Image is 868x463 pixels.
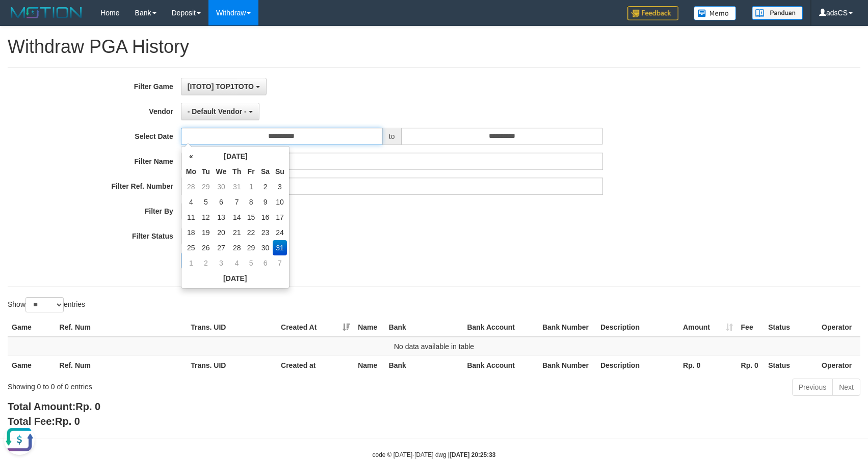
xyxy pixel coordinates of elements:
[213,194,230,210] td: 6
[199,255,213,271] td: 2
[277,356,354,374] th: Created at
[8,356,56,374] th: Game
[258,194,273,210] td: 9
[273,225,287,240] td: 24
[463,356,538,374] th: Bank Account
[25,297,64,312] select: Showentries
[188,82,254,91] span: [ITOTO] TOP1TOTO
[199,225,213,240] td: 19
[244,240,258,255] td: 29
[450,451,495,458] strong: [DATE] 20:25:33
[596,356,679,374] th: Description
[8,5,85,20] img: MOTION_logo.png
[213,164,230,179] th: We
[382,128,402,145] span: to
[354,318,384,337] th: Name
[273,164,287,179] th: Su
[258,179,273,194] td: 2
[385,356,463,374] th: Bank
[199,179,213,194] td: 29
[354,356,384,374] th: Name
[273,210,287,225] td: 17
[818,318,860,337] th: Operator
[258,210,273,225] td: 16
[199,240,213,255] td: 26
[229,194,244,210] td: 7
[694,6,737,20] img: Button%20Memo.svg
[737,318,765,337] th: Fee
[832,379,860,396] a: Next
[273,194,287,210] td: 10
[181,103,259,120] button: - Default Vendor -
[679,356,737,374] th: Rp. 0
[199,149,273,164] th: [DATE]
[188,107,247,115] span: - Default Vendor -
[229,240,244,255] td: 28
[4,4,35,35] button: Open LiveChat chat widget
[213,240,230,255] td: 27
[463,318,538,337] th: Bank Account
[244,255,258,271] td: 5
[385,318,463,337] th: Bank
[258,255,273,271] td: 6
[244,164,258,179] th: Fr
[187,318,277,337] th: Trans. UID
[764,356,818,374] th: Status
[258,164,273,179] th: Sa
[8,416,80,427] b: Total Fee:
[273,179,287,194] td: 3
[538,318,596,337] th: Bank Number
[181,78,267,95] button: [ITOTO] TOP1TOTO
[244,210,258,225] td: 15
[244,179,258,194] td: 1
[258,240,273,255] td: 30
[55,416,80,427] span: Rp. 0
[737,356,765,374] th: Rp. 0
[8,318,56,337] th: Game
[8,37,860,57] h1: Withdraw PGA History
[187,356,277,374] th: Trans. UID
[183,210,199,225] td: 11
[244,194,258,210] td: 8
[213,255,230,271] td: 3
[199,210,213,225] td: 12
[75,401,100,412] span: Rp. 0
[183,240,199,255] td: 25
[596,318,679,337] th: Description
[273,240,287,255] td: 31
[229,179,244,194] td: 31
[213,210,230,225] td: 13
[183,164,199,179] th: Mo
[627,6,678,20] img: Feedback.jpg
[199,194,213,210] td: 5
[183,149,199,164] th: «
[373,451,496,458] small: code © [DATE]-[DATE] dwg |
[8,297,85,312] label: Show entries
[229,225,244,240] td: 21
[679,318,737,337] th: Amount: activate to sort column ascending
[56,318,187,337] th: Ref. Num
[258,225,273,240] td: 23
[764,318,818,337] th: Status
[229,164,244,179] th: Th
[8,337,860,356] td: No data available in table
[183,194,199,210] td: 4
[273,255,287,271] td: 7
[8,401,100,412] b: Total Amount:
[752,6,803,20] img: panduan.png
[244,225,258,240] td: 22
[183,225,199,240] td: 18
[229,210,244,225] td: 14
[213,225,230,240] td: 20
[183,271,287,286] th: [DATE]
[183,179,199,194] td: 28
[183,255,199,271] td: 1
[56,356,187,374] th: Ref. Num
[8,378,354,392] div: Showing 0 to 0 of 0 entries
[213,179,230,194] td: 30
[229,255,244,271] td: 4
[818,356,860,374] th: Operator
[199,164,213,179] th: Tu
[792,379,833,396] a: Previous
[538,356,596,374] th: Bank Number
